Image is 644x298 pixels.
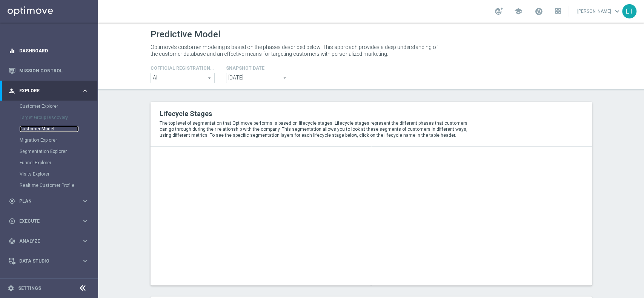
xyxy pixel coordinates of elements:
i: settings [8,285,14,292]
i: track_changes [9,238,15,245]
a: [PERSON_NAME]keyboard_arrow_down [576,6,622,17]
i: keyboard_arrow_right [81,197,89,205]
button: equalizer Dashboard [8,48,89,54]
div: Customer Explorer [20,101,97,112]
div: Plan [9,198,81,205]
a: Settings [18,286,41,290]
a: Segmentation Explorer [20,148,78,154]
i: gps_fixed [9,198,15,205]
button: gps_fixed Plan keyboard_arrow_right [8,198,89,204]
i: equalizer [9,47,15,54]
h1: Predictive Model [151,29,220,40]
div: Customer Model [20,123,97,134]
a: Funnel Explorer [20,160,78,166]
h2: Lifecycle Stages [160,109,474,118]
div: Funnel Explorer [20,157,97,168]
span: Plan [19,199,81,203]
div: Segmentation Explorer [20,146,97,157]
a: Mission Control [19,61,89,81]
a: Visits Explorer [20,171,78,177]
div: Optibot [9,271,89,291]
div: Analyze [9,238,81,245]
h4: Cofficial Registrationtype Filter [151,66,215,71]
i: person_search [9,87,15,94]
p: Optimove’s customer modeling is based on the phases described below. This approach provides a dee... [151,44,441,57]
i: keyboard_arrow_right [81,87,89,94]
span: Analyze [19,239,81,243]
span: Explore [19,89,81,93]
h4: Snapshot Date [226,66,290,71]
a: Realtime Customer Profile [20,182,78,188]
span: Data Studio [19,259,81,263]
div: Realtime Customer Profile [20,180,97,191]
span: keyboard_arrow_down [613,7,621,15]
i: play_circle_outline [9,218,15,225]
span: school [514,7,523,15]
i: keyboard_arrow_right [81,237,89,245]
button: track_changes Analyze keyboard_arrow_right [8,238,89,244]
div: Migration Explorer [20,134,97,146]
div: Explore [9,87,81,94]
button: Data Studio keyboard_arrow_right [8,258,89,264]
a: Migration Explorer [20,137,78,143]
div: ET [622,4,636,18]
i: keyboard_arrow_right [81,257,89,264]
div: Execute [9,218,81,225]
i: lightbulb [9,278,15,284]
span: Execute [19,219,81,223]
div: Target Group Discovery [20,112,97,123]
a: Dashboard [19,41,89,61]
button: Mission Control [8,68,89,74]
div: Dashboard [9,41,89,61]
i: keyboard_arrow_right [81,217,89,225]
button: person_search Explore keyboard_arrow_right [8,88,89,94]
p: The top level of segmentation that Optimove performs is based on lifecycle stages. Lifecycle stag... [160,120,474,138]
a: Customer Model [20,126,78,132]
button: play_circle_outline Execute keyboard_arrow_right [8,218,89,224]
div: Data Studio [9,258,81,264]
div: Mission Control [9,61,89,81]
a: Customer Explorer [20,103,78,109]
div: Visits Explorer [20,168,97,180]
a: Optibot [19,271,79,291]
